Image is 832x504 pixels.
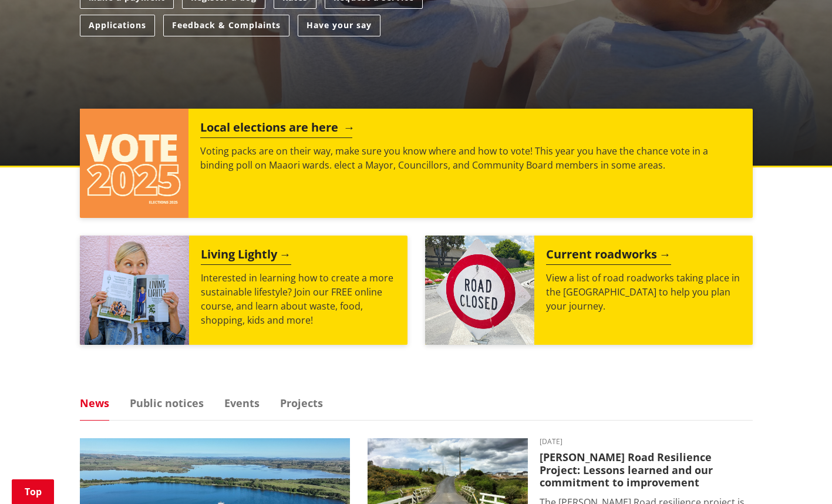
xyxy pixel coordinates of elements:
h3: [PERSON_NAME] Road Resilience Project: Lessons learned and our commitment to improvement [540,451,753,489]
a: Feedback & Complaints [163,15,289,36]
a: Have your say [298,15,380,36]
time: [DATE] [540,438,753,445]
h2: Local elections are here [200,120,352,138]
a: Living Lightly Interested in learning how to create a more sustainable lifestyle? Join our FREE o... [80,236,407,345]
p: View a list of road roadworks taking place in the [GEOGRAPHIC_DATA] to help you plan your journey. [546,271,741,313]
a: Local elections are here Voting packs are on their way, make sure you know where and how to vote!... [80,109,753,218]
a: Public notices [130,398,204,408]
h2: Living Lightly [201,247,291,265]
a: News [80,398,109,408]
a: Projects [280,398,323,408]
p: Interested in learning how to create a more sustainable lifestyle? Join our FREE online course, a... [201,271,396,327]
a: Events [224,398,260,408]
p: Voting packs are on their way, make sure you know where and how to vote! This year you have the c... [200,144,740,172]
a: Current roadworks View a list of road roadworks taking place in the [GEOGRAPHIC_DATA] to help you... [425,236,753,345]
img: Mainstream Green Workshop Series [80,236,189,345]
a: Applications [80,15,155,36]
a: Top [12,479,54,504]
iframe: Messenger Launcher [778,455,820,497]
img: Road closed sign [425,236,534,345]
img: Vote 2025 [80,109,189,218]
h2: Current roadworks [546,247,671,265]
